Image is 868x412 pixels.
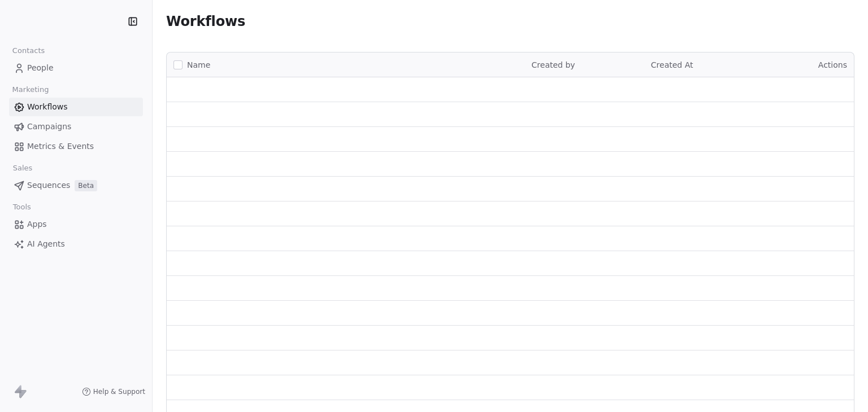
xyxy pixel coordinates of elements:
[187,59,210,71] span: Name
[27,238,65,250] span: AI Agents
[27,121,71,133] span: Campaigns
[9,98,143,116] a: Workflows
[27,101,68,113] span: Workflows
[818,60,847,69] span: Actions
[93,387,145,396] span: Help & Support
[27,179,70,191] span: Sequences
[9,137,143,156] a: Metrics & Events
[166,14,245,29] span: Workflows
[9,117,143,136] a: Campaigns
[9,235,143,253] a: AI Agents
[27,218,47,230] span: Apps
[82,387,145,396] a: Help & Support
[7,81,54,98] span: Marketing
[9,176,143,195] a: SequencesBeta
[8,199,36,216] span: Tools
[8,160,37,177] span: Sales
[27,141,94,152] span: Metrics & Events
[9,59,143,77] a: People
[532,60,575,69] span: Created by
[9,215,143,234] a: Apps
[75,180,97,191] span: Beta
[651,60,693,69] span: Created At
[7,42,50,59] span: Contacts
[27,62,54,74] span: People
